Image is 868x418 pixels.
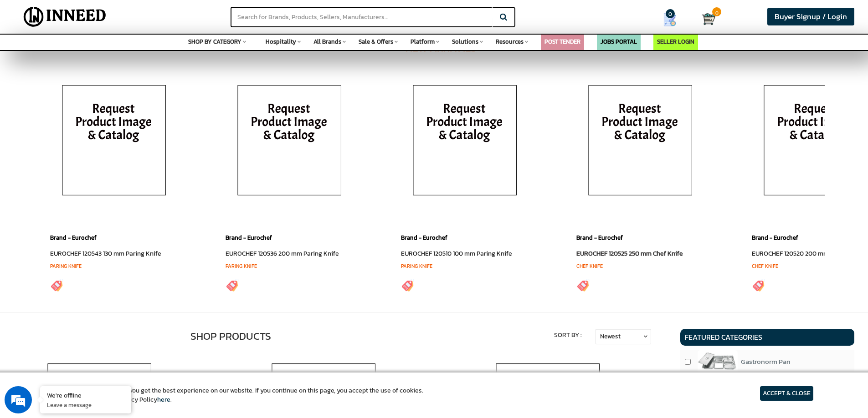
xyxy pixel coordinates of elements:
[188,37,241,46] span: SHOP BY CATEGORY
[359,37,393,46] span: Sale & Offers
[775,11,847,22] span: Buyer Signup / Login
[47,51,153,63] div: Leave a message
[702,12,715,26] img: Cart
[16,5,114,28] img: Inneed.Market
[645,9,702,30] a: my Quotes 0
[680,329,855,346] h4: Featured Categories
[15,55,38,60] img: logo_Zg8I0qSkbAqR2WFHt3p6CTuqpyXMFPubPcD2OT02zFN43Cy9FUNNG3NEPhM_Q1qe_.png
[601,37,637,46] a: JOBS PORTAL
[401,74,529,211] img: inneed-image-na.png
[157,395,170,404] a: here
[496,37,524,46] span: Resources
[226,74,353,211] img: inneed-image-na.png
[702,9,710,29] a: Cart 0
[698,350,738,373] img: product
[576,74,704,211] img: inneed-image-na.png
[663,13,677,26] img: Show My Quotes
[50,249,161,258] a: EUROCHEF 120543 130 mm Paring Knife
[554,331,582,340] label: Sort By :
[50,262,82,270] a: Paring Knife
[72,238,116,245] em: Driven by SalesIQ
[752,233,798,242] a: Brand - Eurochef
[226,249,339,258] a: EUROCHEF 120536 200 mm Paring Knife
[226,233,272,242] a: Brand - Eurochef
[752,262,778,270] a: Chef Knife
[767,8,854,25] a: Buyer Signup / Login
[50,74,178,211] img: inneed-image-na.png
[401,278,415,292] img: inneed-price-tag.png
[47,401,124,409] p: Leave a message
[226,262,257,270] a: Paring Knife
[401,262,432,270] a: Paring Knife
[576,233,623,242] a: Brand - Eurochef
[47,391,124,399] div: We're offline
[411,37,435,46] span: Platform
[190,329,271,344] label: Shop Products
[401,233,447,242] a: Brand - Eurochef
[5,248,174,280] textarea: Type your message and click 'Submit'
[134,280,165,292] em: Submit
[544,37,580,46] a: POST TENDER
[401,249,512,258] a: EUROCHEF 120510 100 mm Paring Knife
[712,7,721,16] span: 0
[760,386,813,401] article: ACCEPT & CLOSE
[576,278,590,292] img: inneed-price-tag.png
[19,115,159,206] span: We are offline. Please leave us a message.
[752,278,765,292] img: inneed-price-tag.png
[149,5,171,26] div: Minimize live chat window
[752,249,860,258] a: EUROCHEF 120520 200 mm Chef Knife
[266,37,296,46] span: Hospitality
[55,386,423,404] article: We use cookies to ensure you get the best experience on our website. If you continue on this page...
[50,278,64,292] img: inneed-price-tag.png
[313,37,341,46] span: All Brands
[226,278,239,292] img: inneed-price-tag.png
[576,249,683,258] a: EUROCHEF 120525 250 mm Chef Knife
[741,356,791,367] span: Gastronorm Pan
[231,7,492,27] input: Search for Brands, Products, Sellers, Manufacturers...
[576,262,603,270] a: Chef Knife
[50,233,97,242] a: Brand - Eurochef
[452,37,478,46] span: Solutions
[657,37,694,46] a: SELLER LOGIN
[63,239,69,244] img: salesiqlogo_leal7QplfZFryJ6FIlVepeu7OftD7mt8q6exU6-34PB8prfIgodN67KcxXM9Y7JQ_.png
[666,9,675,18] span: 0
